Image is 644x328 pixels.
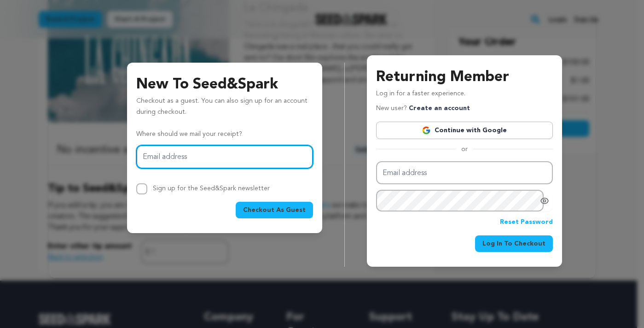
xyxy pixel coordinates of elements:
[376,88,553,103] p: Log in for a faster experience.
[422,126,431,135] img: Google logo
[243,205,306,215] span: Checkout As Guest
[136,129,313,140] p: Where should we mail your receipt?
[236,202,313,218] button: Checkout As Guest
[540,196,549,205] a: Show password as plain text. Warning: this will display your password on the screen.
[500,217,553,228] a: Reset Password
[376,161,553,185] input: Email address
[376,103,470,114] p: New user?
[136,96,313,122] p: Checkout as a guest. You can also sign up for an account during checkout.
[409,105,470,111] a: Create an account
[136,74,313,96] h3: New To Seed&Spark
[482,239,545,248] span: Log In To Checkout
[136,145,313,169] input: Email address
[153,185,270,192] label: Sign up for the Seed&Spark newsletter
[376,122,553,139] a: Continue with Google
[475,235,553,252] button: Log In To Checkout
[376,66,553,88] h3: Returning Member
[456,145,473,154] span: or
